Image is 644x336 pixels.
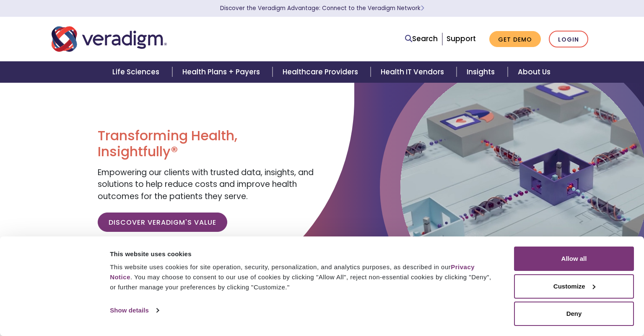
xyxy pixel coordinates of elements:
[98,167,314,202] span: Empowering our clients with trusted data, insights, and solutions to help reduce costs and improv...
[514,247,634,271] button: Allow all
[52,25,167,53] img: Veradigm logo
[273,61,371,83] a: Healthcare Providers
[110,249,495,259] div: This website uses cookies
[98,213,227,232] a: Discover Veradigm's Value
[371,61,457,83] a: Health IT Vendors
[98,128,316,160] h1: Transforming Health, Insightfully®
[405,33,438,45] a: Search
[489,31,541,47] a: Get Demo
[447,34,476,44] a: Support
[514,274,634,299] button: Customize
[514,302,634,326] button: Deny
[110,262,495,292] div: This website uses cookies for site operation, security, personalization, and analytics purposes, ...
[172,61,273,83] a: Health Plans + Payers
[549,31,588,48] a: Login
[220,4,424,12] a: Discover the Veradigm Advantage: Connect to the Veradigm NetworkLearn More
[421,4,424,12] span: Learn More
[508,61,561,83] a: About Us
[110,304,158,317] a: Show details
[457,61,507,83] a: Insights
[102,61,172,83] a: Life Sciences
